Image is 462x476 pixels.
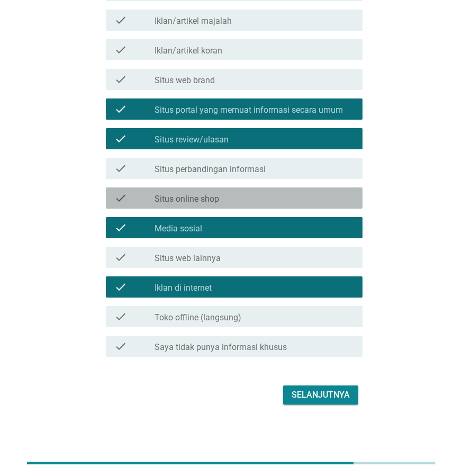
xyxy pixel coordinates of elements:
[114,192,127,204] i: check
[114,221,127,234] i: check
[155,164,266,175] label: Situs perbandingan informasi
[155,194,219,204] label: Situs online shop
[155,75,215,86] label: Situs web brand
[114,340,127,353] i: check
[155,16,232,26] label: Iklan/artikel majalah
[292,389,350,401] div: Selanjutnya
[114,251,127,264] i: check
[114,162,127,175] i: check
[114,14,127,26] i: check
[114,281,127,293] i: check
[155,283,212,293] label: Iklan di internet
[155,312,241,323] label: Toko offline (langsung)
[114,132,127,145] i: check
[114,73,127,86] i: check
[155,134,229,145] label: Situs review/ulasan
[155,223,202,234] label: Media sosial
[114,310,127,323] i: check
[114,43,127,56] i: check
[155,342,287,353] label: Saya tidak punya informasi khusus
[114,103,127,115] i: check
[283,385,358,405] button: Selanjutnya
[155,105,343,115] label: Situs portal yang memuat informasi secara umum
[155,253,221,264] label: Situs web lainnya
[155,46,222,56] label: Iklan/artikel koran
